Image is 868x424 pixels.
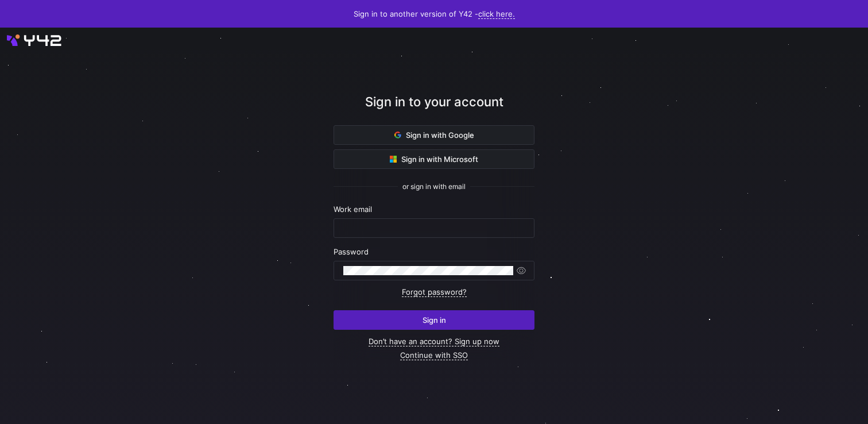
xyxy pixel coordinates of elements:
[334,247,369,256] span: Password
[369,337,499,346] a: Don’t have an account? Sign up now
[334,125,534,145] button: Sign in with Google
[423,315,446,325] span: Sign in
[402,287,467,297] a: Forgot password?
[394,130,474,140] span: Sign in with Google
[334,310,534,330] button: Sign in
[334,92,534,125] div: Sign in to your account
[390,155,478,164] span: Sign in with Microsoft
[334,205,372,214] span: Work email
[400,350,468,360] a: Continue with SSO
[478,9,515,19] a: click here.
[334,149,534,169] button: Sign in with Microsoft
[402,183,466,191] span: or sign in with email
